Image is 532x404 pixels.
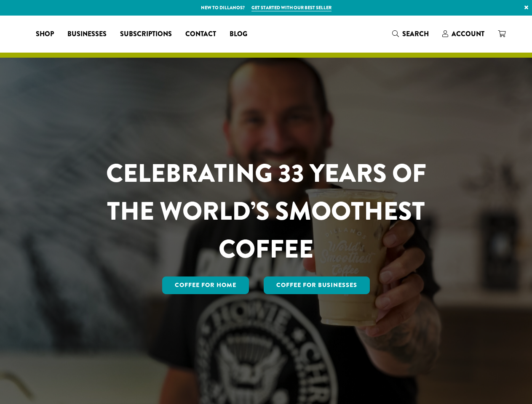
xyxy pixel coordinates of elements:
[251,4,331,11] a: Get started with our best seller
[185,29,216,40] span: Contact
[402,29,429,39] span: Search
[67,29,107,40] span: Businesses
[230,29,247,40] span: Blog
[120,29,172,40] span: Subscriptions
[264,276,370,294] a: Coffee For Businesses
[81,154,451,268] h1: CELEBRATING 33 YEARS OF THE WORLD’S SMOOTHEST COFFEE
[29,27,61,41] a: Shop
[162,276,249,294] a: Coffee for Home
[452,29,484,39] span: Account
[385,27,436,41] a: Search
[36,29,54,40] span: Shop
